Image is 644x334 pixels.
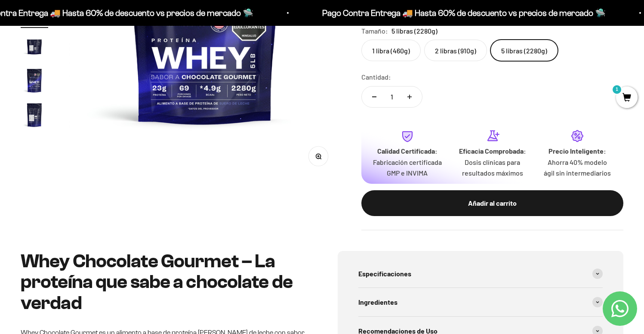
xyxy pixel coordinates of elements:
img: Proteína Whey - Chocolate [21,101,48,129]
div: Añadir al carrito [379,198,606,209]
strong: Eficacia Comprobada: [459,147,526,155]
strong: Precio Inteligente: [548,147,606,155]
img: Proteína Whey - Chocolate [21,32,48,60]
img: Proteína Whey - Chocolate [21,67,48,94]
span: Especificaciones [358,268,411,279]
button: Ir al artículo 5 [21,32,48,62]
h2: Whey Chocolate Gourmet – La proteína que sabe a chocolate de verdad [21,251,307,313]
span: 5 libras (2280g) [391,25,438,37]
strong: Calidad Certificada: [377,147,438,155]
legend: Tamaño: [361,25,388,37]
button: Ir al artículo 7 [21,101,48,131]
button: Reducir cantidad [362,87,387,107]
button: Añadir al carrito [361,190,623,216]
span: Ingredientes [358,297,397,308]
button: Ir al artículo 6 [21,67,48,97]
p: Pago Contra Entrega 🚚 Hasta 60% de descuento vs precios de mercado 🛸 [280,6,563,20]
p: Fabricación certificada GMP e INVIMA [372,157,443,179]
summary: Especificaciones [358,260,603,288]
mark: 1 [612,84,622,95]
button: Aumentar cantidad [397,87,422,107]
summary: Ingredientes [358,288,603,316]
p: Dosis clínicas para resultados máximos [457,157,528,179]
a: 1 [616,93,638,103]
label: Cantidad: [361,71,391,83]
p: Ahorra 40% modelo ágil sin intermediarios [542,157,613,179]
